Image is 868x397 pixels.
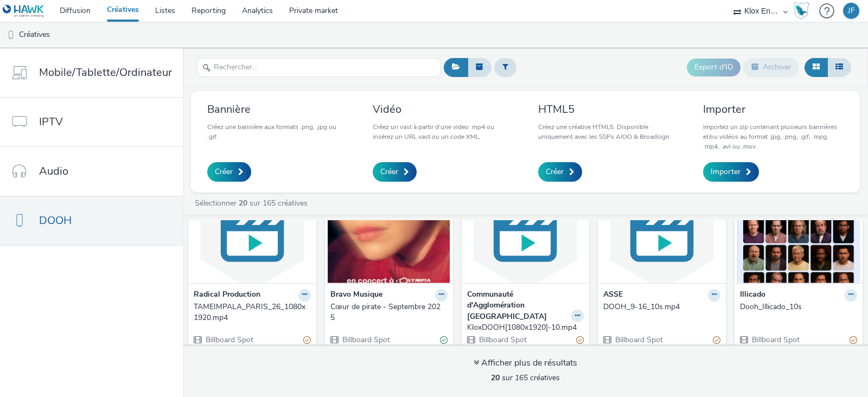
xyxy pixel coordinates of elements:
div: KloxDOOH[1080x1920]-10.mp4 [467,322,580,333]
p: Créez une créative HTML5. Disponible uniquement avec les SSPs AIOO & Broadsign [538,122,679,142]
span: IPTV [39,114,63,130]
p: Créez une bannière aux formats .png, .jpg ou .gif. [207,122,348,142]
img: KloxDOOH[1080x1920]-10.mp4 visual [464,177,587,283]
img: undefined Logo [3,4,44,18]
a: Sélectionner sur 165 créatives [194,198,312,208]
a: Hawk Academy [793,2,814,20]
div: Partiellement valide [850,334,857,345]
a: DOOH_9-16_10s.mp4 [603,302,720,312]
span: Billboard Spot [478,335,527,345]
a: Dooh_Illicado_10s [740,302,857,312]
div: Partiellement valide [303,334,311,345]
button: Liste [827,58,851,76]
span: Créer [546,167,564,177]
span: Importer [711,167,741,177]
div: Partiellement valide [713,334,720,345]
span: Billboard Spot [341,335,390,345]
span: Créer [215,167,233,177]
a: TAMEIMPALA_PARIS_26_1080x1920.mp4 [194,302,311,324]
a: Créer [207,162,251,182]
span: sur 165 créatives [491,373,560,383]
div: Cœur de pirate - Septembre 2025 [330,302,443,324]
h3: Vidéo [373,102,513,117]
div: DOOH_9-16_10s.mp4 [603,302,716,312]
a: Créer [538,162,582,182]
a: KloxDOOH[1080x1920]-10.mp4 [467,322,584,333]
strong: Radical Production [194,289,260,302]
p: Créez un vast à partir d'une video .mp4 ou insérez un URL vast ou un code XML. [373,122,513,142]
img: Dooh_Illicado_10s visual [737,177,860,283]
div: TAMEIMPALA_PARIS_26_1080x1920.mp4 [194,302,307,324]
span: Billboard Spot [614,335,663,345]
a: Importer [703,162,759,182]
img: Cœur de pirate - Septembre 2025 visual [328,177,450,283]
strong: Communauté d'Agglomération [GEOGRAPHIC_DATA] [467,289,569,322]
button: Archiver [743,58,799,76]
a: Créer [373,162,417,182]
span: Mobile/Tablette/Ordinateur [39,65,172,80]
img: dooh [5,30,16,41]
h3: Importer [703,102,844,117]
span: Billboard Spot [205,335,253,345]
strong: Illicado [740,289,765,302]
h3: Bannière [207,102,348,117]
span: Créer [380,167,398,177]
div: JF [848,3,855,19]
h3: HTML5 [538,102,679,117]
img: DOOH_9-16_10s.mp4 visual [601,177,723,283]
div: Valide [440,334,448,345]
input: Rechercher... [197,58,441,77]
button: Grille [805,58,828,76]
button: Export d'ID [687,59,741,76]
strong: ASSE [603,289,623,302]
strong: 20 [239,198,247,208]
div: Afficher plus de résultats [474,357,577,369]
strong: 20 [491,373,500,383]
span: Audio [39,163,68,179]
strong: Bravo Musique [330,289,382,302]
span: DOOH [39,213,72,228]
p: Importez un zip contenant plusieurs bannières et/ou vidéos au format .jpg, .png, .gif, .mpg, .mp4... [703,122,844,151]
img: TAMEIMPALA_PARIS_26_1080x1920.mp4 visual [191,177,314,283]
a: Cœur de pirate - Septembre 2025 [330,302,448,324]
span: Billboard Spot [751,335,800,345]
div: Dooh_Illicado_10s [740,302,853,312]
img: Hawk Academy [793,2,809,20]
div: Partiellement valide [576,334,584,345]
